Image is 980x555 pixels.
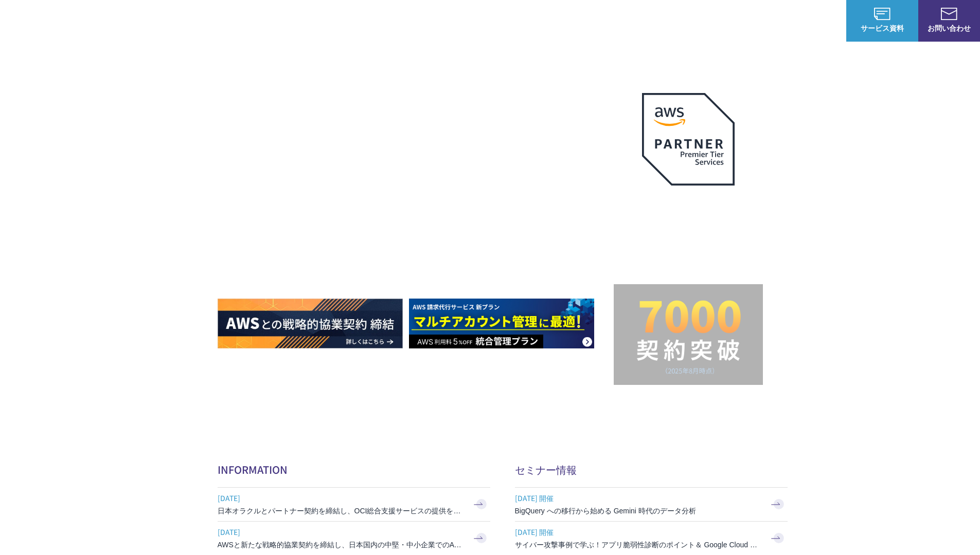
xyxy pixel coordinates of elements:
[595,15,678,26] p: 業種別ソリューション
[218,524,465,540] span: [DATE]
[218,506,465,516] h3: 日本オラクルとパートナー契約を締結し、OCI総合支援サービスの提供を開始
[941,8,957,20] img: お問い合わせ
[218,299,403,348] img: AWSとの戦略的協業契約 締結
[630,198,747,237] p: 最上位プレミアティア サービスパートナー
[515,490,762,506] span: [DATE] 開催
[634,300,742,375] img: 契約件数
[218,488,490,521] a: [DATE] 日本オラクルとパートナー契約を締結し、OCI総合支援サービスの提供を開始
[536,15,575,26] p: サービス
[747,15,787,26] p: ナレッジ
[218,540,465,550] h3: AWSと新たな戦略的協業契約を締結し、日本国内の中堅・中小企業でのAWS活用を加速
[218,522,490,555] a: [DATE] AWSと新たな戦略的協業契約を締結し、日本国内の中堅・中小企業でのAWS活用を加速
[515,488,788,521] a: [DATE] 開催 BigQuery への移行から始める Gemini 時代のデータ分析
[218,114,614,159] p: AWSの導入からコスト削減、 構成・運用の最適化からデータ活用まで 規模や業種業態を問わない マネージドサービスで
[515,540,762,550] h3: サイバー攻撃事例で学ぶ！アプリ脆弱性診断のポイント＆ Google Cloud セキュリティ対策
[515,522,788,555] a: [DATE] 開催 サイバー攻撃事例で学ぶ！アプリ脆弱性診断のポイント＆ Google Cloud セキュリティ対策
[846,23,918,33] span: サービス資料
[218,169,614,268] h1: AWS ジャーニーの 成功を実現
[118,10,193,31] span: NHN テコラス AWS総合支援サービス
[218,490,465,506] span: [DATE]
[515,462,788,477] h2: セミナー情報
[642,93,735,186] img: AWSプレミアティアサービスパートナー
[676,198,700,213] em: AWS
[490,15,515,26] p: 強み
[218,462,490,477] h2: INFORMATION
[515,524,762,540] span: [DATE] 開催
[807,15,836,26] a: ログイン
[515,506,762,516] h3: BigQuery への移行から始める Gemini 時代のデータ分析
[918,23,980,33] span: お問い合わせ
[409,299,594,348] img: AWS請求代行サービス 統合管理プラン
[874,8,890,20] img: AWS総合支援サービス C-Chorus サービス資料
[15,8,193,33] a: AWS総合支援サービス C-Chorus NHN テコラスAWS総合支援サービス
[698,15,727,26] a: 導入事例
